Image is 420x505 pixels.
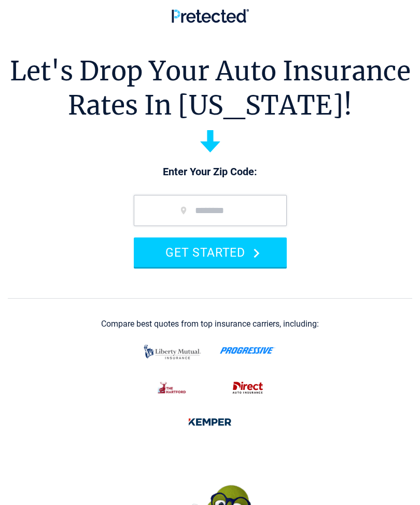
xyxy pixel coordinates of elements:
[227,377,269,399] img: direct
[172,9,249,23] img: Pretected Logo
[101,319,319,329] div: Compare best quotes from top insurance carriers, including:
[134,195,287,226] input: zip code
[141,340,204,364] img: liberty
[220,347,275,354] img: progressive
[123,165,297,179] p: Enter Your Zip Code:
[10,54,411,122] h1: Let's Drop Your Auto Insurance Rates In [US_STATE]!
[152,377,193,399] img: thehartford
[134,237,287,267] button: GET STARTED
[183,411,237,433] img: kemper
